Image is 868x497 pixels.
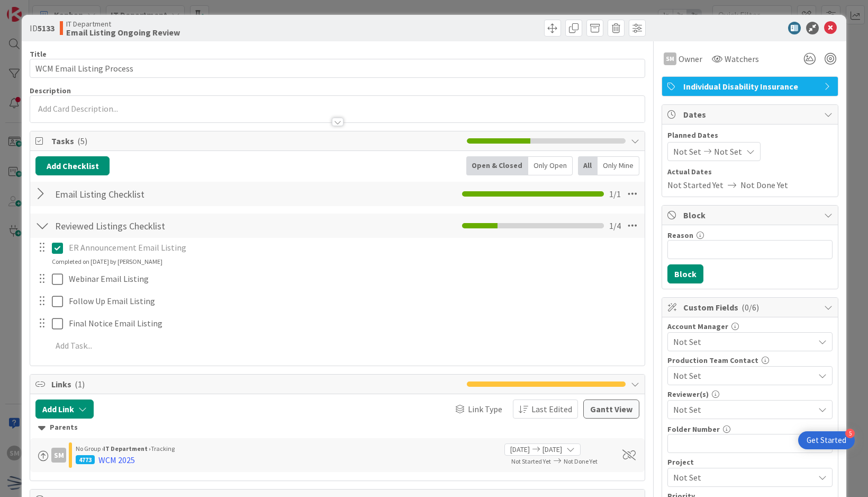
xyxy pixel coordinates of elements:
span: Not Done Yet [740,179,788,191]
span: Individual Disability Insurance [683,80,819,93]
div: 5 [845,429,855,438]
span: ID [30,22,55,34]
div: SM [664,52,676,65]
p: Webinar Email Listing [69,273,637,285]
span: Not Set [673,368,809,383]
div: Open Get Started checklist, remaining modules: 5 [798,431,855,449]
label: Folder Number [667,424,720,434]
div: Production Team Contact [667,357,833,364]
span: Planned Dates [667,130,833,141]
div: Open & Closed [466,156,528,175]
span: Not Done Yet [564,457,598,465]
span: No Group › [76,445,103,452]
div: 4773 [76,455,95,464]
span: Actual Dates [667,166,833,177]
div: Reviewer(s) [667,390,833,398]
span: Not Set [673,403,814,416]
span: Not Set [673,335,814,348]
input: type card name here... [30,59,645,78]
span: 1 / 4 [609,219,621,232]
span: Tracking [151,445,175,452]
span: Watchers [725,52,759,65]
span: Dates [683,108,819,121]
button: Add Checklist [35,156,110,175]
button: Last Edited [513,400,578,419]
span: Not Set [714,145,742,158]
div: SM [51,448,66,463]
span: Not Set [673,470,809,485]
div: WCM 2025 [98,454,135,466]
button: Block [667,264,703,283]
span: Owner [679,52,702,65]
span: Not Started Yet [511,457,551,465]
button: Gantt View [583,400,639,419]
button: Add Link [35,400,94,419]
div: Account Manager [667,323,833,330]
span: [DATE] [542,444,562,455]
label: Reason [667,230,693,240]
span: Not Set [673,145,701,158]
span: Last Edited [531,403,572,415]
span: Not Started Yet [667,179,724,191]
p: ER Announcement Email Listing [69,242,637,254]
span: Description [30,86,71,95]
div: Get Started [807,435,846,446]
p: Follow Up Email Listing [69,295,637,307]
span: Link Type [468,403,502,415]
label: Title [30,49,47,59]
span: IT Department [66,20,180,28]
span: Links [51,378,462,390]
span: [DATE] [510,444,530,455]
span: ( 1 ) [75,379,85,389]
span: Custom Fields [683,301,819,314]
div: Project [667,458,833,466]
span: ( 0/6 ) [742,302,759,313]
b: Email Listing Ongoing Review [66,28,180,37]
div: Completed on [DATE] by [PERSON_NAME] [52,257,162,267]
b: IT Department › [103,445,151,452]
span: 1 / 1 [609,188,621,200]
input: Add Checklist... [51,184,290,203]
div: Only Open [528,156,573,175]
p: Final Notice Email Listing [69,317,637,330]
span: Block [683,209,819,221]
span: ( 5 ) [77,136,87,146]
div: All [578,156,598,175]
b: 5133 [38,23,55,33]
div: Only Mine [598,156,639,175]
input: Add Checklist... [51,216,290,235]
span: Tasks [51,135,462,147]
div: Parents [38,422,637,433]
